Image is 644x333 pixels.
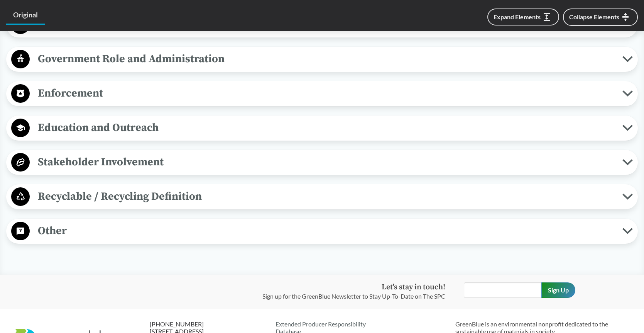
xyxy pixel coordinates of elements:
input: Sign Up [541,282,575,298]
button: Stakeholder Involvement [9,153,635,172]
span: Other [30,222,622,240]
button: Expand Elements [487,8,559,25]
span: Recyclable / Recycling Definition [30,188,622,205]
button: Education and Outreach [9,118,635,138]
span: Education and Outreach [30,119,622,136]
span: Enforcement [30,85,622,102]
button: Collapse Elements [563,8,638,26]
p: Sign up for the GreenBlue Newsletter to Stay Up-To-Date on The SPC [262,292,445,301]
button: Other [9,221,635,241]
button: Recyclable / Recycling Definition [9,187,635,207]
span: Stakeholder Involvement [30,153,622,171]
button: Government Role and Administration [9,49,635,69]
button: Enforcement [9,84,635,104]
span: Government Role and Administration [30,50,622,68]
a: Original [6,6,45,25]
strong: Let's stay in touch! [382,282,445,292]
